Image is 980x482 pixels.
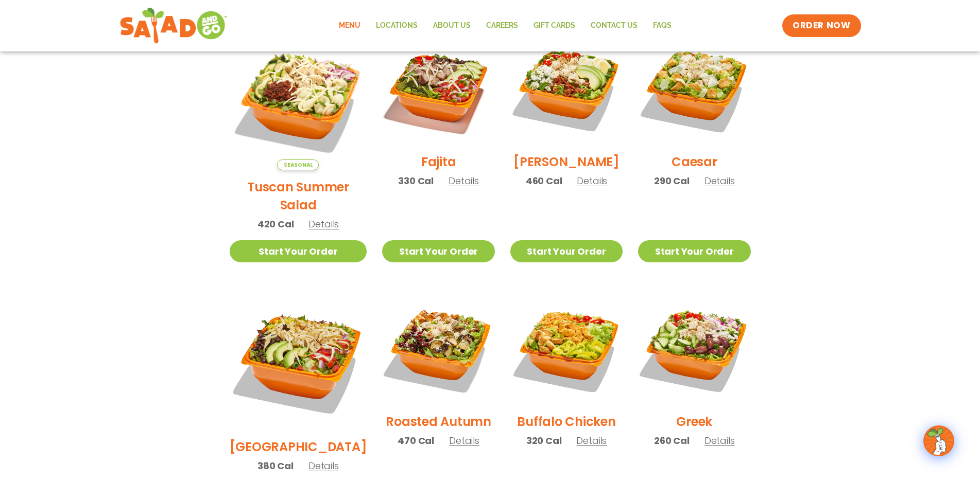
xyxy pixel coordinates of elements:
span: Details [308,459,339,472]
img: Product photo for Roasted Autumn Salad [382,293,494,405]
span: 420 Cal [257,217,294,231]
img: new-SAG-logo-768×292 [119,5,228,46]
span: 380 Cal [257,459,294,473]
img: Product photo for Tuscan Summer Salad [230,33,367,170]
h2: Roasted Autumn [386,413,491,431]
span: Details [576,434,607,447]
h2: [PERSON_NAME] [513,153,620,171]
span: Details [449,174,479,187]
img: Product photo for Greek Salad [638,293,750,405]
img: Product photo for Caesar Salad [638,33,750,145]
a: Contact Us [583,14,645,38]
a: ORDER NOW [782,14,861,37]
span: ORDER NOW [793,20,850,32]
span: Details [704,174,735,187]
h2: Buffalo Chicken [517,413,615,431]
nav: Menu [331,14,679,38]
h2: [GEOGRAPHIC_DATA] [230,438,367,456]
img: Product photo for BBQ Ranch Salad [230,293,367,430]
a: FAQs [645,14,679,38]
a: Start Your Order [638,240,750,262]
span: Seasonal [277,159,319,170]
img: Product photo for Buffalo Chicken Salad [510,293,623,405]
span: Details [308,218,339,230]
h2: Tuscan Summer Salad [230,178,367,214]
h2: Greek [676,413,712,431]
a: Start Your Order [230,240,367,262]
a: Start Your Order [510,240,623,262]
a: About Us [425,14,478,38]
span: 260 Cal [654,434,690,448]
a: Locations [368,14,425,38]
a: Start Your Order [382,240,494,262]
span: 460 Cal [526,174,562,188]
span: Details [577,174,607,187]
span: 290 Cal [654,174,690,188]
h2: Fajita [421,153,456,171]
img: Product photo for Cobb Salad [510,33,623,145]
h2: Caesar [672,153,717,171]
a: Careers [478,14,526,38]
a: GIFT CARDS [526,14,583,38]
span: Details [449,434,479,447]
a: Menu [331,14,368,38]
span: 470 Cal [398,434,434,448]
span: 320 Cal [526,434,562,448]
span: 330 Cal [398,174,434,188]
img: Product photo for Fajita Salad [382,33,494,145]
span: Details [704,434,735,447]
img: wpChatIcon [924,426,953,455]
